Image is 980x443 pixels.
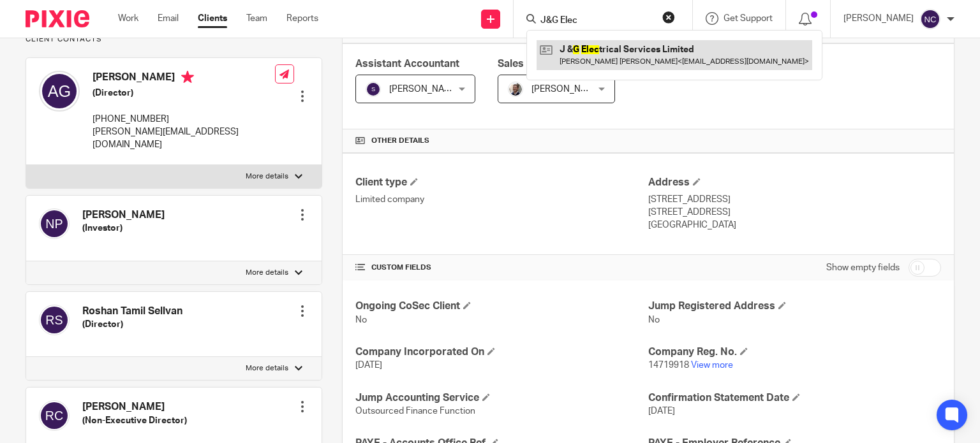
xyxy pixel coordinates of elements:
h5: (Investor) [82,222,165,235]
p: Limited company [355,193,648,206]
h4: [PERSON_NAME] [82,400,187,414]
a: View more [691,361,733,370]
h4: CUSTOM FIELDS [355,263,648,273]
h5: (Director) [93,87,275,99]
span: [PERSON_NAME] [531,85,602,94]
span: Other details [371,136,429,146]
h5: (Director) [82,318,182,331]
h4: Company Reg. No. [648,345,941,359]
h4: Confirmation Statement Date [648,391,941,405]
input: Search [539,15,654,27]
img: svg%3E [39,305,70,335]
h4: Jump Accounting Service [355,391,648,405]
h4: Company Incorporated On [355,345,648,359]
span: [DATE] [648,407,675,416]
span: [DATE] [355,361,382,370]
img: Pixie [26,10,89,27]
img: svg%3E [39,71,80,112]
p: More details [246,268,288,278]
i: Primary [181,71,194,84]
span: No [355,316,367,324]
p: More details [246,171,288,182]
h5: (Non-Executive Director) [82,414,187,427]
span: Get Support [724,14,773,23]
span: Assistant Accountant [355,59,459,69]
label: Show empty fields [826,261,900,274]
img: svg%3E [920,9,940,29]
img: svg%3E [366,82,381,97]
span: Outsourced Finance Function [355,407,475,416]
img: Matt%20Circle.png [508,82,523,97]
span: [PERSON_NAME] K V [389,85,475,94]
p: [PHONE_NUMBER] [93,113,275,126]
h4: Roshan Tamil Sellvan [82,305,182,318]
span: 14719918 [648,361,689,370]
p: [STREET_ADDRESS] [648,206,941,219]
img: svg%3E [39,208,70,239]
button: Clear [662,11,675,24]
p: [STREET_ADDRESS] [648,193,941,206]
img: svg%3E [39,400,70,431]
a: Clients [198,12,227,25]
p: Client contacts [26,34,322,45]
p: [PERSON_NAME][EMAIL_ADDRESS][DOMAIN_NAME] [93,126,275,152]
p: [PERSON_NAME] [843,12,914,25]
span: Sales Person [498,59,561,69]
a: Reports [286,12,318,25]
h4: [PERSON_NAME] [93,71,275,87]
h4: Client type [355,176,648,189]
a: Team [246,12,267,25]
h4: Jump Registered Address [648,300,941,313]
p: [GEOGRAPHIC_DATA] [648,219,941,231]
span: No [648,316,660,324]
p: More details [246,363,288,374]
a: Work [118,12,138,25]
h4: Address [648,176,941,189]
a: Email [158,12,179,25]
h4: Ongoing CoSec Client [355,300,648,313]
h4: [PERSON_NAME] [82,208,165,222]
